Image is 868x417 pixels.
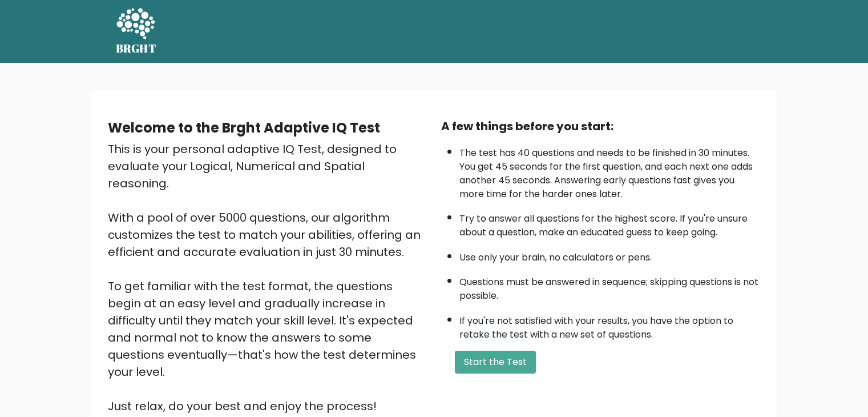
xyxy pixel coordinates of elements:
[459,308,761,342] li: If you're not satisfied with your results, you have the option to retake the test with a new set ...
[459,141,761,201] li: The test has 40 questions and needs to be finished in 30 minutes. You get 45 seconds for the firs...
[108,118,380,137] b: Welcome to the Brght Adaptive IQ Test
[116,42,157,55] h5: BRGHT
[459,270,761,303] li: Questions must be answered in sequence; skipping questions is not possible.
[441,118,761,135] div: A few things before you start:
[108,141,427,415] div: This is your personal adaptive IQ Test, designed to evaluate your Logical, Numerical and Spatial ...
[459,245,761,264] li: Use only your brain, no calculators or pens.
[116,5,157,58] a: BRGHT
[455,351,536,374] button: Start the Test
[459,206,761,239] li: Try to answer all questions for the highest score. If you're unsure about a question, make an edu...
